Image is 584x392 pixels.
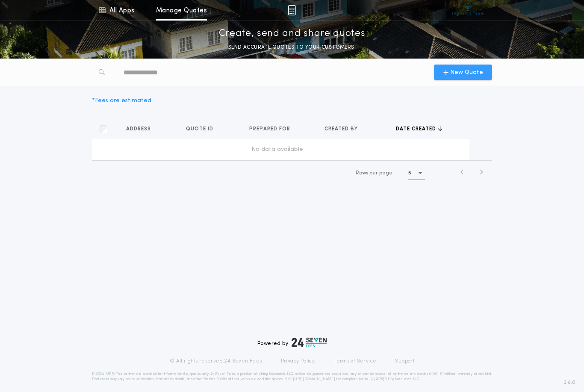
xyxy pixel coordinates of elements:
button: 5 [408,166,425,180]
span: 3.8.0 [564,379,575,386]
span: Created by [324,126,360,133]
div: * Fees are estimated. [92,96,153,105]
button: Quote ID [186,125,220,133]
div: No data available [95,145,459,154]
p: SEND ACCURATE QUOTES TO YOUR CUSTOMERS. [228,43,356,52]
span: Address [126,126,153,133]
a: [URL][DOMAIN_NAME] [293,377,335,381]
button: Date created [396,125,442,133]
img: img [288,5,296,15]
div: Powered by [257,337,327,348]
p: © All rights reserved. 24|Seven Fees [170,358,262,365]
span: - [438,169,441,177]
h1: 5 [408,169,411,177]
span: Quote ID [186,126,215,133]
span: New Quote [450,68,483,77]
a: Privacy Policy [281,358,315,365]
p: DISCLAIMER: This estimate is provided for informational purposes only. 24|Seven Fees, a product o... [92,371,492,382]
span: Date created [396,126,438,133]
button: Address [126,125,157,133]
span: Prepared for [249,126,292,133]
p: Create, send and share quotes [219,27,366,41]
a: Terms of Service [333,358,376,365]
button: Created by [324,125,364,133]
img: vs-icon [452,6,484,15]
a: Support [395,358,414,365]
button: New Quote [434,65,492,80]
span: Rows per page: [356,171,394,176]
img: logo [292,337,327,348]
